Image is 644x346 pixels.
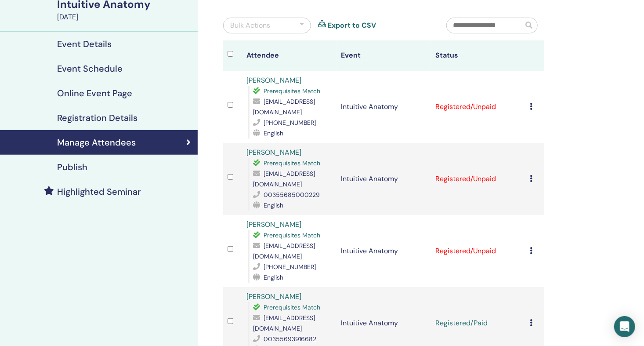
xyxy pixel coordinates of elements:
[264,335,316,343] span: 00355693916682
[57,186,141,197] h4: Highlighted Seminar
[57,39,112,49] h4: Event Details
[246,76,301,85] a: [PERSON_NAME]
[336,215,431,287] td: Intuitive Anatomy
[431,40,525,71] th: Status
[57,162,87,172] h4: Publish
[264,87,320,95] span: Prerequisites Match
[57,12,192,22] div: [DATE]
[253,170,315,188] span: [EMAIL_ADDRESS][DOMAIN_NAME]
[264,303,320,311] span: Prerequisites Match
[264,273,283,281] span: English
[253,98,315,116] span: [EMAIL_ADDRESS][DOMAIN_NAME]
[328,20,376,31] a: Export to CSV
[336,40,431,71] th: Event
[57,137,136,148] h4: Manage Attendees
[242,40,336,71] th: Attendee
[57,113,137,123] h4: Registration Details
[246,292,301,301] a: [PERSON_NAME]
[336,71,431,143] td: Intuitive Anatomy
[264,191,320,199] span: 00355685000229
[264,119,316,127] span: [PHONE_NUMBER]
[264,231,320,239] span: Prerequisites Match
[264,263,316,271] span: [PHONE_NUMBER]
[264,129,283,137] span: English
[264,159,320,167] span: Prerequisites Match
[57,88,132,98] h4: Online Event Page
[614,316,635,337] div: Open Intercom Messenger
[253,314,315,332] span: [EMAIL_ADDRESS][DOMAIN_NAME]
[57,63,123,74] h4: Event Schedule
[336,143,431,215] td: Intuitive Anatomy
[230,20,270,31] div: Bulk Actions
[264,201,283,209] span: English
[246,220,301,229] a: [PERSON_NAME]
[246,148,301,157] a: [PERSON_NAME]
[253,242,315,260] span: [EMAIL_ADDRESS][DOMAIN_NAME]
